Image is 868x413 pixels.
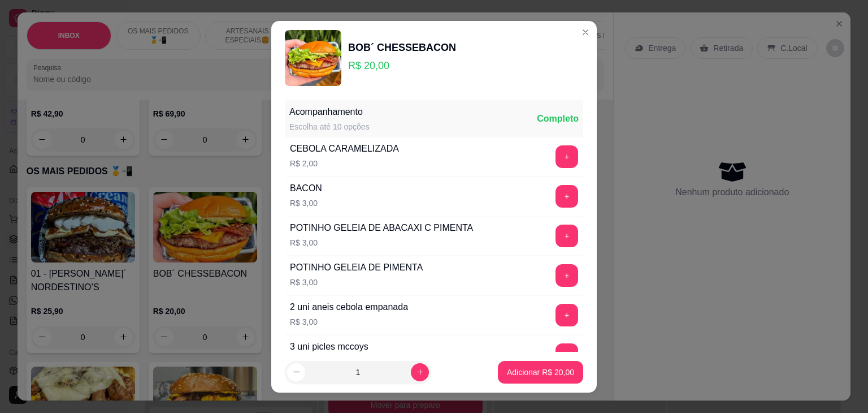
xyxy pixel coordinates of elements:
[285,30,341,87] img: product-image
[537,112,579,126] div: Completo
[348,58,456,74] p: R$ 20,00
[498,361,583,384] button: Adicionar R$ 20,00
[555,225,578,247] button: add
[290,221,473,235] div: POTINHO GELEIA DE ABACAXI C PIMENTA
[290,277,423,288] p: R$ 3,00
[290,237,473,248] p: R$ 3,00
[576,23,594,41] button: Close
[289,105,370,119] div: Acompanhamento
[555,304,578,326] button: add
[290,142,399,156] div: CEBOLA CARAMELIZADA
[507,367,574,378] p: Adicionar R$ 20,00
[290,340,368,354] div: 3 uni picles mccoys
[348,40,456,55] div: BOB´ CHESSEBACON
[411,363,429,381] button: increase-product-quantity
[290,300,408,314] div: 2 uni aneis cebola empanada
[287,363,305,381] button: decrease-product-quantity
[289,121,370,132] div: Escolha até 10 opções
[555,343,578,366] button: add
[555,145,578,168] button: add
[290,197,322,209] p: R$ 3,00
[555,264,578,287] button: add
[290,158,399,169] p: R$ 2,00
[290,182,322,195] div: BACON
[290,261,423,274] div: POTINHO GELEIA DE PIMENTA
[290,316,408,328] p: R$ 3,00
[555,185,578,208] button: add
